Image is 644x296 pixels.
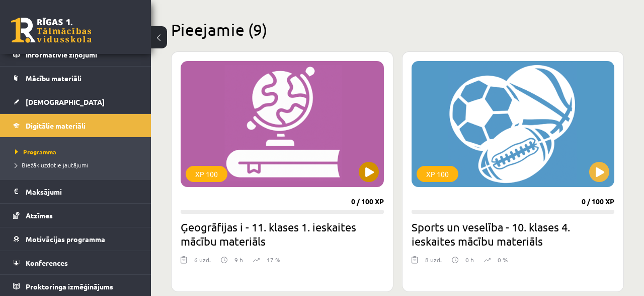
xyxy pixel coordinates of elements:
[26,258,68,267] span: Konferences
[15,148,56,156] span: Programma
[26,74,82,83] span: Mācību materiāli
[234,255,243,264] p: 9 h
[267,255,280,264] p: 17 %
[26,211,53,220] span: Atzīmes
[13,67,138,90] a: Mācību materiāli
[13,90,138,113] a: [DEMOGRAPHIC_DATA]
[13,227,138,251] a: Motivācijas programma
[13,251,138,274] a: Konferences
[26,234,105,244] span: Motivācijas programma
[13,180,138,203] a: Maksājumi
[181,220,384,248] h2: Ģeogrāfijas i - 11. klases 1. ieskaites mācību materiāls
[412,220,615,248] h2: Sports un veselība - 10. klases 4. ieskaites mācību materiāls
[171,20,624,39] h2: Pieejamie (9)
[26,97,105,106] span: [DEMOGRAPHIC_DATA]
[417,166,458,182] div: XP 100
[13,204,138,227] a: Atzīmes
[13,43,138,66] a: Informatīvie ziņojumi
[498,255,508,264] p: 0 %
[15,147,141,156] a: Programma
[13,114,138,137] a: Digitālie materiāli
[15,161,88,169] span: Biežāk uzdotie jautājumi
[11,18,92,43] a: Rīgas 1. Tālmācības vidusskola
[425,255,442,270] div: 8 uzd.
[26,43,138,66] legend: Informatīvie ziņojumi
[26,180,138,203] legend: Maksājumi
[465,255,474,264] p: 0 h
[26,282,113,291] span: Proktoringa izmēģinājums
[186,166,227,182] div: XP 100
[194,255,211,270] div: 6 uzd.
[26,121,86,130] span: Digitālie materiāli
[15,160,141,169] a: Biežāk uzdotie jautājumi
